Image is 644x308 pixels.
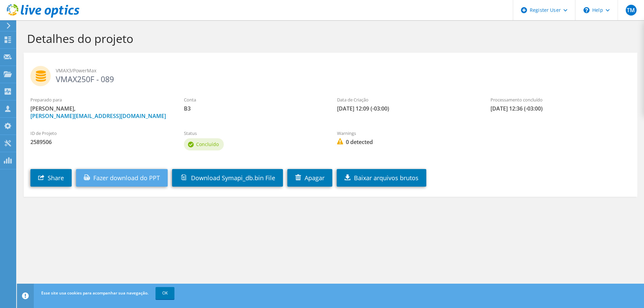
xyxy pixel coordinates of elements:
span: 2589506 [30,138,170,146]
a: Baixar arquivos brutos [337,169,426,187]
label: Processamento concluído [491,96,630,103]
span: 0 detected [337,138,477,146]
a: Share [30,169,72,187]
a: Fazer download do PPT [76,169,168,187]
a: Apagar [287,169,332,187]
span: Esse site usa cookies para acompanhar sua navegação. [41,290,148,296]
svg: \n [583,7,590,13]
h2: VMAX250F - 089 [30,66,630,83]
label: Warnings [337,130,477,137]
label: ID de Projeto [30,130,170,137]
span: Concluído [196,141,219,147]
span: [DATE] 12:09 (-03:00) [337,105,477,112]
a: [PERSON_NAME][EMAIL_ADDRESS][DOMAIN_NAME] [30,112,166,120]
span: VMAX3/PowerMax [56,67,630,74]
label: Data de Criação [337,96,477,103]
h1: Detalhes do projeto [27,31,630,46]
a: Download Symapi_db.bin File [172,169,283,187]
label: Conta [184,96,324,103]
span: [PERSON_NAME], [30,105,170,120]
label: Status [184,130,324,137]
span: [DATE] 12:36 (-03:00) [491,105,630,112]
span: TM [626,5,637,16]
a: OK [156,287,174,299]
span: B3 [184,105,324,112]
label: Preparado para [30,96,170,103]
